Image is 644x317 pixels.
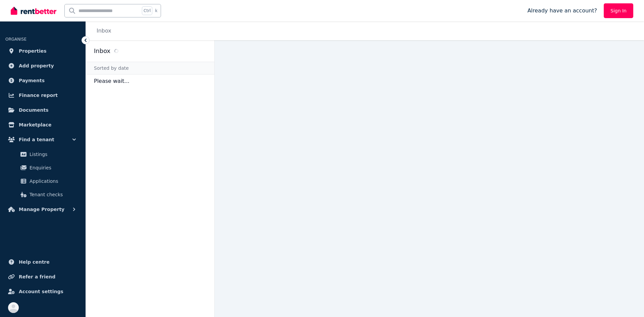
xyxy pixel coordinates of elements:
[5,103,80,117] a: Documents
[8,148,77,161] a: Listings
[86,62,214,74] div: Sorted by date
[30,191,75,199] span: Tenant checks
[30,164,75,172] span: Enquiries
[19,205,64,213] span: Manage Property
[19,273,55,281] span: Refer a friend
[11,6,56,16] img: RentBetter
[19,136,54,144] span: Find a tenant
[19,91,58,99] span: Finance report
[19,121,51,129] span: Marketplace
[5,285,80,298] a: Account settings
[30,177,75,185] span: Applications
[97,28,111,34] a: Inbox
[5,44,80,58] a: Properties
[19,76,45,85] span: Payments
[94,46,110,56] h2: Inbox
[86,21,119,40] nav: Breadcrumb
[19,62,54,70] span: Add property
[19,287,63,296] span: Account settings
[527,7,597,15] span: Already have an account?
[155,8,157,13] span: k
[86,74,214,88] p: Please wait...
[5,203,80,216] button: Manage Property
[19,258,50,266] span: Help centre
[5,74,80,87] a: Payments
[5,270,80,283] a: Refer a friend
[142,6,152,15] span: Ctrl
[30,150,75,158] span: Listings
[5,37,26,42] span: ORGANISE
[8,188,77,201] a: Tenant checks
[604,3,633,18] a: Sign In
[5,133,80,146] button: Find a tenant
[5,59,80,72] a: Add property
[8,161,77,174] a: Enquiries
[19,47,47,55] span: Properties
[5,255,80,269] a: Help centre
[5,118,80,131] a: Marketplace
[8,174,77,188] a: Applications
[5,89,80,102] a: Finance report
[19,106,49,114] span: Documents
